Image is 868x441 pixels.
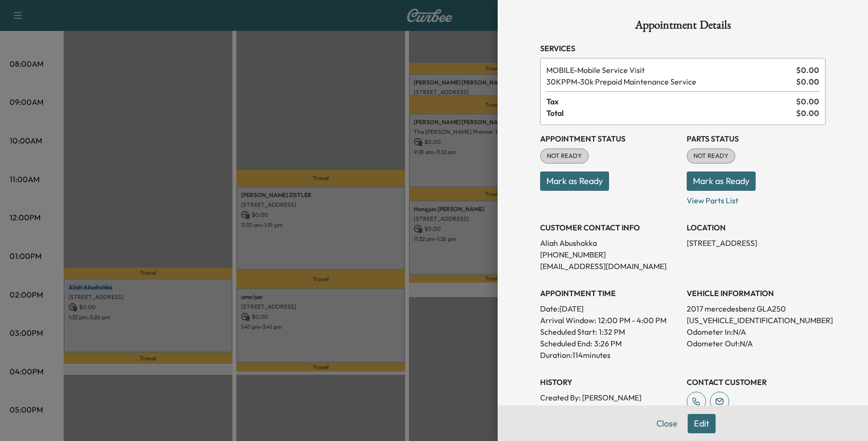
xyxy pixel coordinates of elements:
[540,237,679,249] p: Aliah Abushokka
[687,287,826,299] h3: VEHICLE INFORMATION
[687,133,826,144] h3: Parts Status
[599,326,625,338] p: 1:32 PM
[687,376,826,388] h3: CONTACT CUSTOMER
[687,237,826,249] p: [STREET_ADDRESS]
[541,151,588,161] span: NOT READY
[796,64,819,76] span: $ 0.00
[540,287,679,299] h3: APPOINTMENT TIME
[546,64,792,76] span: Mobile Service Visit
[546,96,796,107] span: Tax
[598,314,666,326] span: 12:00 PM - 4:00 PM
[540,338,592,349] p: Scheduled End:
[540,171,609,191] button: Mark as Ready
[540,133,679,144] h3: Appointment Status
[687,314,826,326] p: [US_VEHICLE_IDENTIFICATION_NUMBER]
[540,326,597,338] p: Scheduled Start:
[796,107,819,119] span: $ 0.00
[688,414,716,433] button: Edit
[688,151,734,161] span: NOT READY
[546,76,792,87] span: 30k Prepaid Maintenance Service
[687,326,826,338] p: Odometer In: N/A
[687,303,826,314] p: 2017 mercedesbenz GLA250
[540,303,679,314] p: Date: [DATE]
[540,43,826,54] h3: Services
[796,76,819,87] span: $ 0.00
[540,349,679,361] p: Duration: 114 minutes
[687,338,826,349] p: Odometer Out: N/A
[540,392,679,403] p: Created By : [PERSON_NAME]
[594,338,622,349] p: 3:26 PM
[540,314,679,326] p: Arrival Window:
[687,222,826,233] h3: LOCATION
[540,403,679,415] p: Created At : [DATE] 2:35:11 PM
[687,171,756,191] button: Mark as Ready
[540,249,679,260] p: [PHONE_NUMBER]
[650,414,684,433] button: Close
[540,376,679,388] h3: History
[540,260,679,272] p: [EMAIL_ADDRESS][DOMAIN_NAME]
[796,96,819,107] span: $ 0.00
[687,191,826,206] p: View Parts List
[540,222,679,233] h3: CUSTOMER CONTACT INFO
[546,107,796,119] span: Total
[540,19,826,35] h1: Appointment Details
